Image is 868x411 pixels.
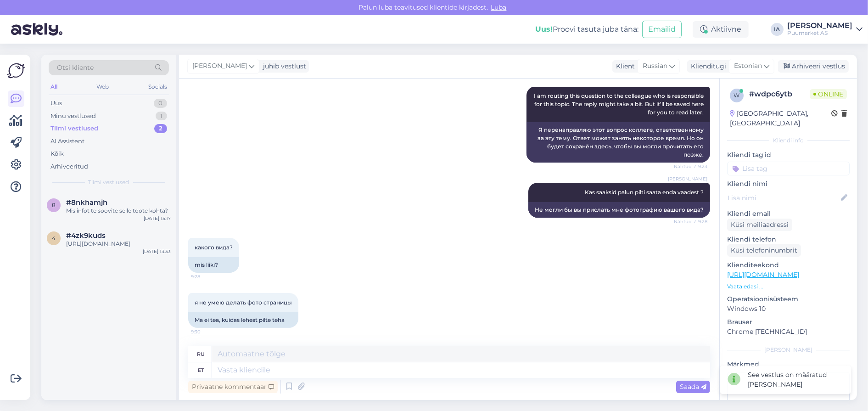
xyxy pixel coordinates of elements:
span: Otsi kliente [57,63,94,73]
div: Privaatne kommentaar [188,381,278,393]
span: I am routing this question to the colleague who is responsible for this topic. The reply might ta... [534,92,705,116]
div: Не могли бы вы прислать мне фотографию вашего вида? [528,202,710,218]
div: Kõik [50,149,64,158]
div: Web [95,81,111,93]
span: 8 [52,202,56,208]
p: Windows 10 [727,304,850,314]
div: Proovi tasuta juba täna: [535,24,638,35]
span: Estonian [734,61,762,71]
div: Aktiivne [693,21,749,38]
div: IA [771,23,784,36]
p: Kliendi email [727,209,850,219]
div: Minu vestlused [50,112,96,121]
div: ru [197,346,205,362]
div: [GEOGRAPHIC_DATA], [GEOGRAPHIC_DATA] [730,109,831,128]
div: # wdpc6ytb [749,89,810,100]
div: Küsi meiliaadressi [727,219,792,231]
p: Vaata edasi ... [727,282,850,291]
b: Uus! [535,25,553,34]
div: [DATE] 13:33 [143,248,171,255]
span: Luba [488,3,510,11]
span: [PERSON_NAME] [192,61,247,71]
span: 4 [52,235,56,242]
span: Tiimi vestlused [89,178,129,186]
span: w [734,92,740,99]
div: [PERSON_NAME] [727,346,850,354]
div: Mis infot te soovite selle toote kohta? [66,207,171,215]
p: Kliendi nimi [727,179,850,189]
div: mis liiki? [188,257,239,273]
button: Emailid [642,21,682,38]
div: [DATE] 15:17 [144,215,171,222]
div: Puumarket AS [787,29,852,37]
span: #8nkhamjh [66,198,107,207]
div: 2 [154,124,167,133]
span: #4zk9kuds [66,231,106,240]
div: 1 [156,112,167,121]
div: et [198,362,204,378]
div: Я перенаправляю этот вопрос коллеге, ответственному за эту тему. Ответ может занять некоторое вре... [526,122,710,163]
div: juhib vestlust [259,62,306,71]
p: Kliendi telefon [727,235,850,244]
span: [PERSON_NAME] [668,175,707,182]
span: Saada [680,383,706,391]
p: Klienditeekond [727,260,850,270]
a: [PERSON_NAME]Puumarket AS [787,22,862,37]
div: Arhiveeri vestlus [778,60,849,73]
div: AI Assistent [50,137,84,146]
div: Klient [612,62,635,71]
div: Socials [146,81,169,93]
div: [PERSON_NAME] [787,22,852,29]
a: [URL][DOMAIN_NAME] [727,270,799,279]
span: 9:28 [191,273,225,280]
span: Online [810,89,847,99]
p: Kliendi tag'id [727,150,850,160]
span: Kas saaksid palun pilti saata enda vaadest ? [585,189,704,196]
div: Uus [50,99,62,108]
p: Chrome [TECHNICAL_ID] [727,327,850,337]
div: Ma ei tea, kuidas lehest pilte teha [188,312,298,328]
img: Askly Logo [7,62,25,79]
div: Klienditugi [687,62,726,71]
div: 0 [154,99,167,108]
div: See vestlus on määratud [PERSON_NAME] [748,370,844,389]
input: Lisa nimi [728,193,839,203]
span: Nähtud ✓ 9:28 [673,218,707,225]
p: Operatsioonisüsteem [727,294,850,304]
span: 9:30 [191,328,225,335]
div: Küsi telefoninumbrit [727,244,801,257]
div: Arhiveeritud [50,162,88,171]
span: Nähtud ✓ 9:23 [673,163,707,170]
span: какого вида? [195,244,233,251]
div: Kliendi info [727,136,850,145]
p: Märkmed [727,360,850,369]
div: All [49,81,59,93]
span: Russian [643,61,667,71]
span: я не умею делать фото страницы [195,299,292,306]
input: Lisa tag [727,162,850,175]
p: Brauser [727,317,850,327]
div: [URL][DOMAIN_NAME] [66,240,171,248]
div: Tiimi vestlused [50,124,98,133]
